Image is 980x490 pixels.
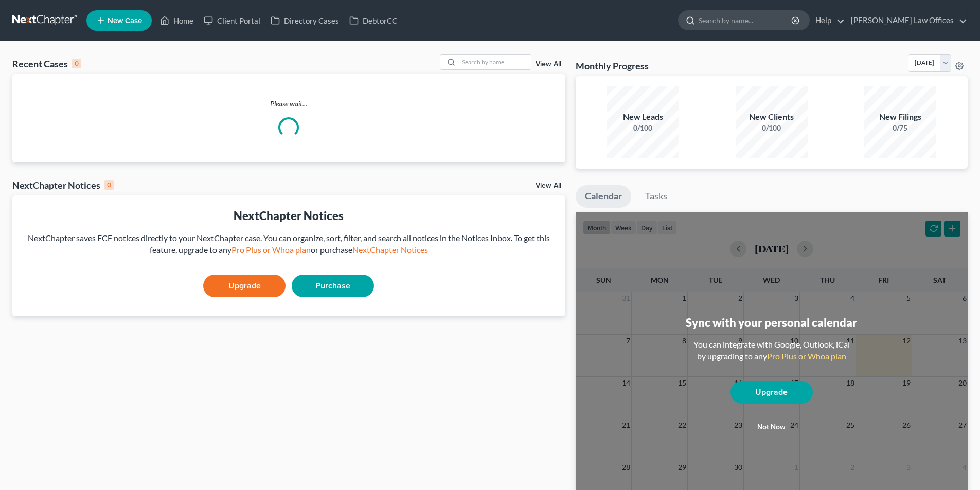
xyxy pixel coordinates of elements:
div: NextChapter Notices [12,179,114,191]
a: NextChapter Notices [352,245,428,255]
a: Pro Plus or Whoa plan [231,245,311,255]
div: You can integrate with Google, Outlook, iCal by upgrading to any [689,339,854,362]
h3: Monthly Progress [576,60,649,72]
a: Upgrade [203,275,286,297]
a: Calendar [576,185,631,208]
div: New Leads [607,111,679,123]
a: Home [155,11,199,30]
a: Purchase [292,275,374,297]
a: Help [810,11,845,30]
a: View All [536,182,561,189]
a: [PERSON_NAME] Law Offices [846,11,967,30]
div: 0 [72,59,81,68]
a: Tasks [636,185,676,208]
div: 0/75 [864,123,936,133]
p: Please wait... [12,99,565,109]
div: New Filings [864,111,936,123]
div: 0 [104,180,114,190]
div: 0/100 [736,123,808,133]
a: Pro Plus or Whoa plan [767,351,846,361]
a: Client Portal [199,11,265,30]
a: Upgrade [730,381,813,404]
a: DebtorCC [344,11,402,30]
span: New Case [108,17,142,25]
div: NextChapter Notices [21,208,557,224]
div: New Clients [736,111,808,123]
input: Search by name... [699,11,793,30]
input: Search by name... [459,55,531,69]
div: Sync with your personal calendar [686,315,857,331]
a: View All [536,61,561,68]
div: Recent Cases [12,58,81,70]
div: NextChapter saves ECF notices directly to your NextChapter case. You can organize, sort, filter, ... [21,232,557,256]
div: 0/100 [607,123,679,133]
button: Not now [730,417,813,438]
a: Directory Cases [265,11,344,30]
